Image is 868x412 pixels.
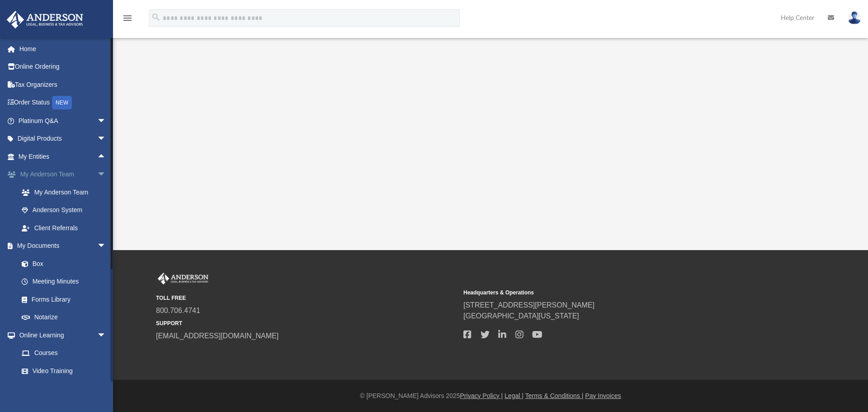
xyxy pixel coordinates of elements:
a: Digital Productsarrow_drop_down [6,130,120,148]
div: © [PERSON_NAME] Advisors 2025 [113,391,868,401]
a: [GEOGRAPHIC_DATA][US_STATE] [463,312,579,320]
a: Client Referrals [13,219,120,237]
a: Order StatusNEW [6,94,120,112]
span: arrow_drop_down [97,166,115,184]
span: arrow_drop_down [97,112,115,130]
span: arrow_drop_down [97,326,115,345]
a: Terms & Conditions | [525,392,584,399]
a: Home [6,40,120,58]
small: TOLL FREE [156,294,457,302]
small: Headquarters & Operations [463,289,764,297]
span: arrow_drop_down [97,130,115,148]
span: arrow_drop_up [97,147,115,166]
img: Anderson Advisors Platinum Portal [4,11,86,28]
a: Online Learningarrow_drop_down [6,326,115,344]
a: Platinum Q&Aarrow_drop_down [6,112,120,130]
a: [EMAIL_ADDRESS][DOMAIN_NAME] [156,332,278,340]
a: Online Ordering [6,58,120,76]
i: search [151,12,161,22]
a: Courses [13,344,115,362]
i: menu [122,13,133,24]
div: NEW [52,96,72,109]
a: Forms Library [13,290,111,308]
a: My Entitiesarrow_drop_up [6,147,120,166]
a: Meeting Minutes [13,273,115,291]
a: [STREET_ADDRESS][PERSON_NAME] [463,301,594,309]
a: Anderson System [13,201,120,219]
img: User Pic [848,11,861,24]
a: 800.706.4741 [156,307,200,314]
a: Resources [13,380,115,398]
a: Tax Organizers [6,76,120,94]
a: Video Training [13,362,111,380]
a: Privacy Policy | [460,392,503,399]
a: My Anderson Teamarrow_drop_down [6,166,120,184]
a: Notarize [13,308,115,327]
a: menu [122,17,133,24]
img: Anderson Advisors Platinum Portal [156,273,210,284]
a: My Documentsarrow_drop_down [6,237,115,255]
span: arrow_drop_down [97,237,115,256]
a: Legal | [505,392,524,399]
a: Box [13,255,111,273]
a: Pay Invoices [585,392,621,399]
a: My Anderson Team [13,183,115,201]
small: SUPPORT [156,319,457,327]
